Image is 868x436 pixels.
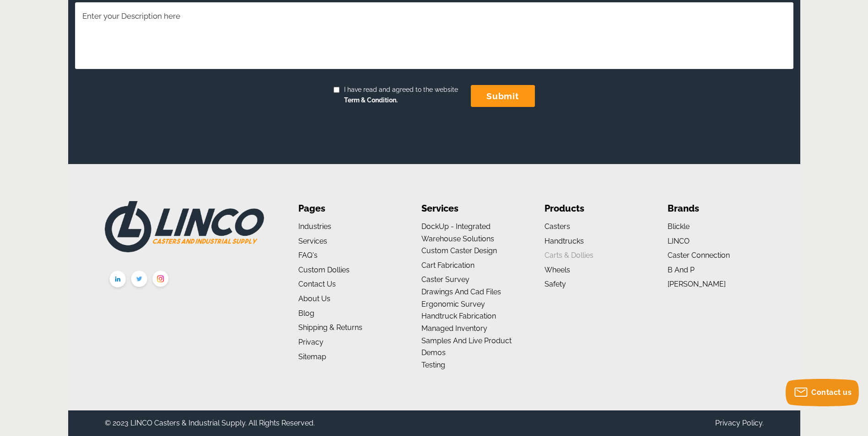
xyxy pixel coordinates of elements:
a: Handtruck Fabrication [421,312,496,320]
img: twitter.png [129,269,150,291]
a: Blog [298,309,314,318]
a: Caster Connection [668,251,730,260]
a: LINCO [668,237,690,245]
a: Services [298,237,327,245]
a: Privacy [298,338,323,346]
a: [PERSON_NAME] [668,280,726,288]
li: Brands [668,201,763,216]
div: © 2023 LINCO Casters & Industrial Supply. All Rights Reserved. [105,417,315,430]
li: Services [421,201,517,216]
a: Shipping & Returns [298,323,362,332]
li: Products [545,201,640,216]
a: Custom Dollies [298,266,350,274]
a: DockUp - Integrated Warehouse Solutions [421,222,494,243]
li: Pages [298,201,394,216]
a: FAQ's [298,251,318,260]
img: LINCO CASTERS & INDUSTRIAL SUPPLY [105,201,264,252]
iframe: reCAPTCHA [75,78,214,114]
a: Caster Survey [421,275,469,284]
a: Testing [421,361,445,369]
a: Casters [545,222,570,231]
button: Contact us [786,379,859,406]
span: Contact us [811,388,852,397]
a: Drawings and Cad Files [421,287,501,296]
strong: Term & Condition. [344,96,398,104]
input: submit [471,85,535,107]
a: Ergonomic Survey [421,300,485,308]
img: linkedin.png [107,269,129,292]
input: I have read and agreed to the websiteTerm & Condition. [334,87,340,93]
img: instagram.png [150,269,172,291]
a: B and P [668,266,695,274]
a: Contact Us [298,280,336,288]
a: Carts & Dollies [545,251,593,260]
a: Privacy Policy. [715,419,764,427]
a: Managed Inventory [421,324,487,333]
a: Custom Caster Design [421,246,497,255]
a: Blickle [668,222,690,231]
span: I have read and agreed to the website [340,85,458,106]
a: Sitemap [298,352,326,361]
a: Safety [545,280,566,288]
a: Wheels [545,266,570,274]
a: Industries [298,222,331,231]
a: About us [298,294,330,303]
a: Handtrucks [545,237,584,245]
a: Cart Fabrication [421,261,474,270]
a: Samples and Live Product Demos [421,336,512,357]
